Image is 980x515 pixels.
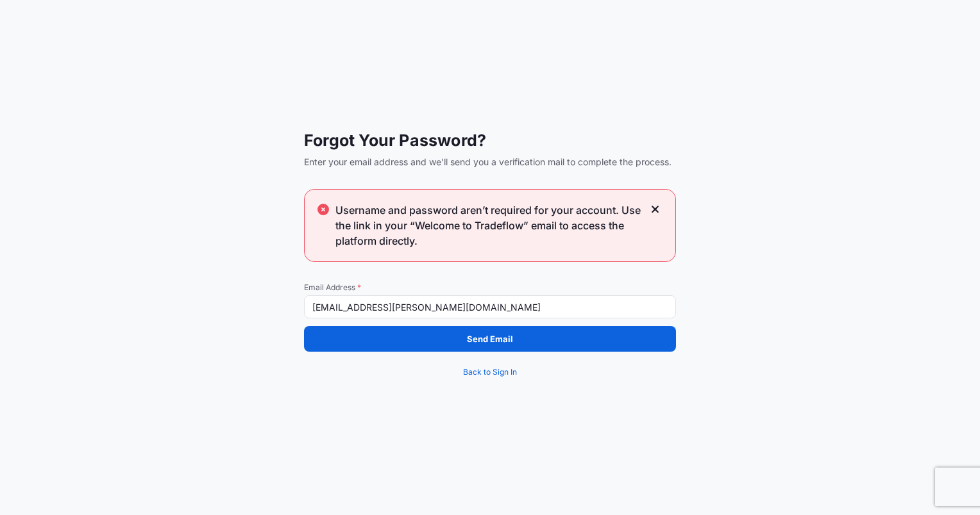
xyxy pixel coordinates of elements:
button: Send Email [304,326,676,352]
input: example@gmail.com [304,295,676,318]
a: Back to Sign In [304,359,676,385]
p: Send Email [467,332,513,345]
span: Forgot Your Password? [304,130,676,151]
span: Email Address [304,282,676,293]
span: Username and password aren’t required for your account. Use the link in your “Welcome to Tradeflo... [335,202,643,249]
span: Enter your email address and we'll send you a verification mail to complete the process. [304,156,676,168]
span: Back to Sign In [463,366,517,379]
